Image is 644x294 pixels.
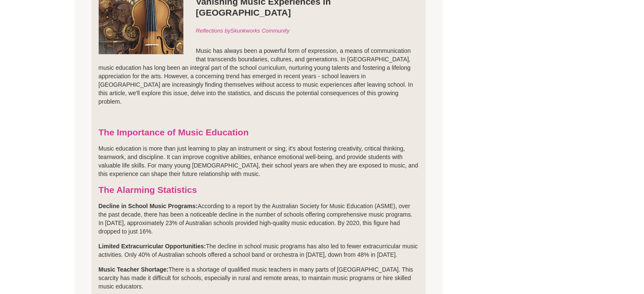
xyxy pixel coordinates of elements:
[99,243,206,250] strong: Limited Extracurricular Opportunities:
[99,203,198,209] strong: Decline in School Music Programs:
[99,265,419,291] p: There is a shortage of qualified music teachers in many parts of [GEOGRAPHIC_DATA]. This scarcity...
[99,242,419,259] p: The decline in school music programs has also led to fewer extracurricular music activities. Only...
[99,184,419,195] h3: The Alarming Statistics
[99,47,419,106] p: Music has always been a powerful form of expression, a means of communication that transcends bou...
[99,144,419,178] p: Music education is more than just learning to play an instrument or sing; it's about fostering cr...
[99,202,419,236] p: According to a report by the Australian Society for Music Education (ASME), over the past decade,...
[99,266,169,273] strong: Music Teacher Shortage:
[196,27,290,34] em: Reflections by
[230,27,289,34] a: Skunkworks Community
[99,127,419,138] h3: The Importance of Music Education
